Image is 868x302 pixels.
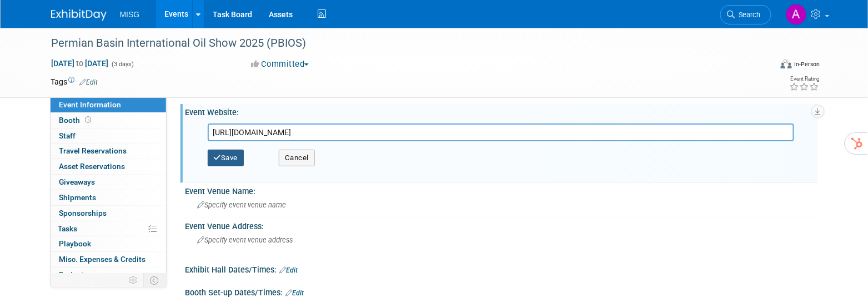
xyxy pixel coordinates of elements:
[51,159,166,174] a: Asset Reservations
[51,236,166,251] a: Playbook
[185,284,817,299] div: Booth Set-up Dates/Times:
[185,218,817,232] div: Event Venue Address:
[706,58,820,75] div: Event Format
[735,11,761,19] span: Search
[80,78,98,86] a: Edit
[75,59,86,68] span: to
[286,289,304,297] a: Edit
[720,5,771,24] a: Search
[51,128,166,143] a: Staff
[786,4,807,25] img: Aleina Almeida
[247,58,313,70] button: Committed
[58,224,78,233] span: Tasks
[51,143,166,159] a: Travel Reservations
[185,261,817,276] div: Exhibit Hall Dates/Times:
[59,209,107,217] span: Sponsorships
[59,255,146,264] span: Misc. Expenses & Credits
[794,60,820,68] div: In-Person
[279,150,315,166] button: Cancel
[51,190,166,205] a: Shipments
[51,58,109,68] span: [DATE] [DATE]
[51,268,166,283] a: Budget
[51,175,166,190] a: Giveaways
[280,266,298,274] a: Edit
[59,162,126,171] span: Asset Reservations
[59,193,97,202] span: Shipments
[48,33,755,53] div: Permian Basin International Oil Show 2025 (PBIOS)
[59,116,94,125] span: Booth
[51,9,107,21] img: ExhibitDay
[781,60,792,68] img: Format-Inperson.png
[51,206,166,221] a: Sponsorships
[208,150,244,166] button: Save
[59,239,92,248] span: Playbook
[185,104,817,118] div: Event Website:
[51,252,166,267] a: Misc. Expenses & Credits
[208,123,794,141] input: Enter URL
[51,76,98,87] td: Tags
[59,146,127,155] span: Travel Reservations
[51,221,166,236] a: Tasks
[198,201,287,209] span: Specify event venue name
[789,76,819,82] div: Event Rating
[83,116,94,124] span: Booth not reserved yet
[59,270,84,279] span: Budget
[59,131,76,140] span: Staff
[198,236,293,244] span: Specify event venue address
[59,177,96,186] span: Giveaways
[120,10,140,19] span: MISG
[51,97,166,112] a: Event Information
[111,61,134,68] span: (3 days)
[51,113,166,128] a: Booth
[124,273,144,288] td: Personalize Event Tab Strip
[185,183,817,197] div: Event Venue Name:
[59,100,122,109] span: Event Information
[143,273,166,288] td: Toggle Event Tabs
